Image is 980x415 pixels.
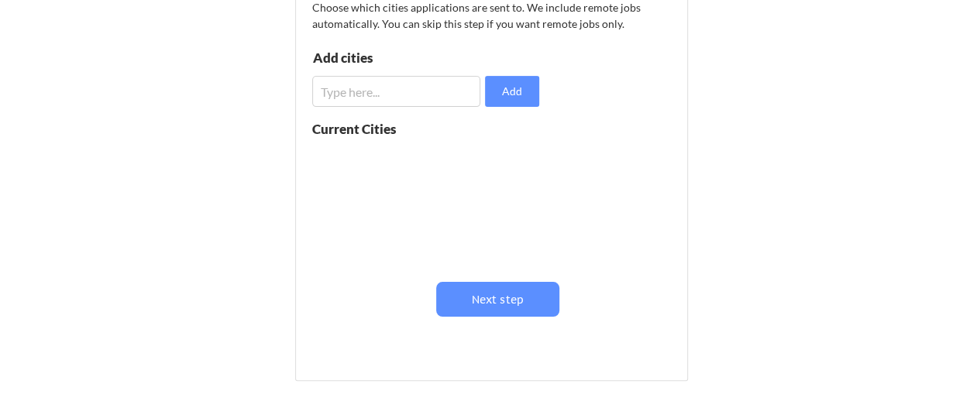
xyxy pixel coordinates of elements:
input: Type here... [312,76,481,107]
div: Add cities [313,51,473,64]
div: Current Cities [312,122,431,135]
button: Next step [436,282,559,317]
button: Add [485,76,539,107]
